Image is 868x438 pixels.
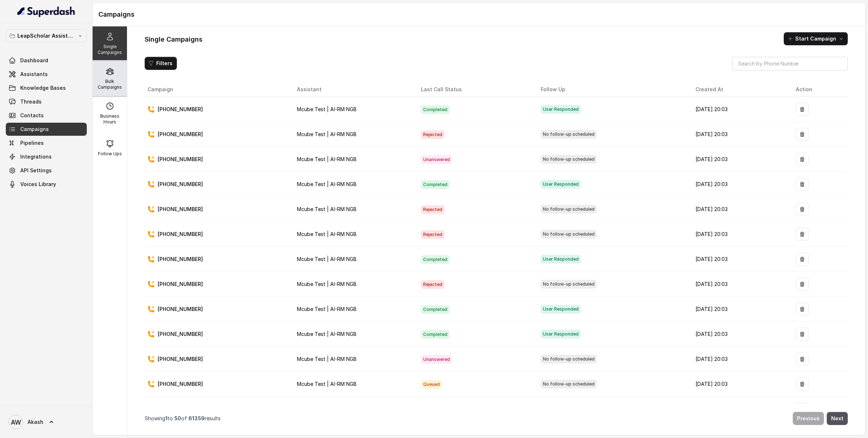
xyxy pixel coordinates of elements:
[20,181,56,188] span: Voices Library
[158,106,203,113] p: [PHONE_NUMBER]
[297,181,357,187] span: Mcube Test | AI-RM NGB
[421,280,444,289] span: Rejected
[297,256,357,262] span: Mcube Test | AI-RM NGB
[291,82,415,97] th: Assistant
[20,167,52,174] span: API Settings
[98,151,122,157] p: Follow Ups
[690,397,790,422] td: [DATE] 20:03
[690,222,790,247] td: [DATE] 20:03
[297,206,357,212] span: Mcube Test | AI-RM NGB
[20,84,66,92] span: Knowledge Bases
[421,330,450,339] span: Completed
[95,79,124,90] p: Bulk Campaigns
[158,355,203,363] p: [PHONE_NUMBER]
[158,380,203,388] p: [PHONE_NUMBER]
[690,147,790,172] td: [DATE] 20:03
[6,150,87,163] a: Integrations
[541,155,597,164] span: No follow-up scheduled
[145,34,203,45] h1: Single Campaigns
[541,105,581,114] span: User Responded
[158,131,203,138] p: [PHONE_NUMBER]
[20,153,52,160] span: Integrations
[421,130,444,139] span: Rejected
[95,44,124,55] p: Single Campaigns
[158,256,203,263] p: [PHONE_NUMBER]
[541,255,581,264] span: User Responded
[145,57,177,70] button: Filters
[297,381,357,387] span: Mcube Test | AI-RM NGB
[297,281,357,287] span: Mcube Test | AI-RM NGB
[784,32,848,45] button: Start Campaign
[6,164,87,177] a: API Settings
[158,330,203,338] p: [PHONE_NUMBER]
[690,347,790,372] td: [DATE] 20:03
[421,205,444,214] span: Rejected
[541,230,597,239] span: No follow-up scheduled
[20,126,49,133] span: Campaigns
[297,231,357,237] span: Mcube Test | AI-RM NGB
[145,82,291,97] th: Campaign
[541,380,597,388] span: No follow-up scheduled
[690,172,790,197] td: [DATE] 20:03
[297,131,357,137] span: Mcube Test | AI-RM NGB
[541,205,597,214] span: No follow-up scheduled
[297,331,357,337] span: Mcube Test | AI-RM NGB
[20,57,48,64] span: Dashboard
[6,412,87,432] a: Akash
[541,130,597,139] span: No follow-up scheduled
[165,415,167,421] span: 1
[541,355,597,363] span: No follow-up scheduled
[421,305,450,314] span: Completed
[690,97,790,122] td: [DATE] 20:03
[793,412,824,425] button: Previous
[541,180,581,189] span: User Responded
[732,57,848,71] input: Search by Phone Number
[297,106,357,112] span: Mcube Test | AI-RM NGB
[27,418,43,426] span: Akash
[6,109,87,122] a: Contacts
[827,412,848,425] button: Next
[6,95,87,108] a: Threads
[421,155,452,164] span: Unanswered
[6,68,87,81] a: Assistants
[17,6,76,17] img: light.svg
[690,247,790,272] td: [DATE] 20:03
[421,255,450,264] span: Completed
[6,136,87,149] a: Pipelines
[6,123,87,136] a: Campaigns
[17,31,75,40] p: LeapScholar Assistant
[145,408,848,429] nav: Pagination
[95,113,124,125] p: Business Hours
[535,82,690,97] th: Follow Up
[6,178,87,191] a: Voices Library
[158,306,203,313] p: [PHONE_NUMBER]
[11,418,21,426] text: AW
[690,297,790,322] td: [DATE] 20:03
[297,156,357,162] span: Mcube Test | AI-RM NGB
[297,306,357,312] span: Mcube Test | AI-RM NGB
[421,105,450,114] span: Completed
[541,280,597,289] span: No follow-up scheduled
[690,82,790,97] th: Created At
[421,380,442,389] span: Queued
[690,272,790,297] td: [DATE] 20:03
[690,122,790,147] td: [DATE] 20:03
[421,180,450,189] span: Completed
[145,415,221,422] p: Showing to of results
[20,98,42,105] span: Threads
[174,415,181,421] span: 50
[158,156,203,163] p: [PHONE_NUMBER]
[421,230,444,239] span: Rejected
[690,197,790,222] td: [DATE] 20:03
[158,281,203,288] p: [PHONE_NUMBER]
[6,29,87,42] button: LeapScholar Assistant
[20,71,48,78] span: Assistants
[541,305,581,313] span: User Responded
[790,82,848,97] th: Action
[690,322,790,347] td: [DATE] 20:03
[98,9,859,20] h1: Campaigns
[158,231,203,238] p: [PHONE_NUMBER]
[158,181,203,188] p: [PHONE_NUMBER]
[20,112,44,119] span: Contacts
[20,139,44,147] span: Pipelines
